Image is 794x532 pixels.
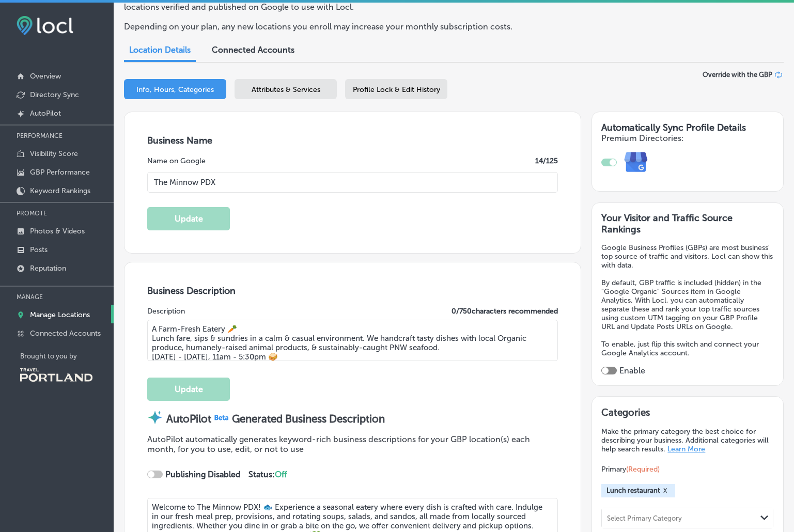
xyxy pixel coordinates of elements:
[136,85,214,94] span: Info, Hours, Categories
[147,378,230,401] button: Update
[452,307,558,316] label: 0 / 750 characters recommended
[601,340,773,357] p: To enable, just flip this switch and connect your Google Analytics account.
[212,45,294,55] span: Connected Accounts
[703,71,772,79] span: Override with the GBP
[30,90,79,99] p: Directory Sync
[275,470,287,479] span: Off
[30,168,90,177] p: GBP Performance
[17,16,73,35] img: fda3e92497d09a02dc62c9cd864e3231.png
[165,470,241,479] strong: Publishing Disabled
[535,157,558,165] label: 14 /125
[20,352,114,360] p: Brought to you by
[606,487,660,494] span: Lunch restaurant
[601,212,773,235] h3: Your Visitor and Traffic Source Rankings
[601,133,773,143] h4: Premium Directories:
[601,278,773,331] p: By default, GBP traffic is included (hidden) in the "Google Organic" Sources item in Google Analy...
[30,245,48,254] p: Posts
[30,186,90,195] p: Keyword Rankings
[601,243,773,270] p: Google Business Profiles (GBPs) are most business' top source of traffic and visitors. Locl can s...
[660,487,670,495] button: X
[619,366,645,375] label: Enable
[601,406,773,422] h3: Categories
[147,172,558,193] input: Enter Location Name
[129,45,191,55] span: Location Details
[626,465,660,474] span: (Required)
[147,434,558,454] p: AutoPilot automatically generates keyword-rich business descriptions for your GBP location(s) eac...
[30,310,90,319] p: Manage Locations
[30,227,85,236] p: Photos & Videos
[601,465,660,474] span: Primary
[30,264,66,273] p: Reputation
[30,149,78,158] p: Visibility Score
[607,514,682,522] div: Select Primary Category
[248,470,287,479] strong: Status:
[211,413,232,421] img: Beta
[667,445,705,453] a: Learn More
[20,368,92,382] img: Travel Portland
[147,135,558,146] h3: Business Name
[147,157,206,165] label: Name on Google
[601,122,773,133] h3: Automatically Sync Profile Details
[353,85,440,94] span: Profile Lock & Edit History
[147,285,558,296] h3: Business Description
[124,22,553,32] p: Depending on your plan, any new locations you enroll may increase your monthly subscription costs.
[147,307,185,316] label: Description
[30,329,101,338] p: Connected Accounts
[147,410,163,425] img: autopilot-icon
[252,85,320,94] span: Attributes & Services
[601,427,773,453] p: Make the primary category the best choice for describing your business. Additional categories wil...
[30,109,61,118] p: AutoPilot
[147,207,230,230] button: Update
[617,143,656,182] img: e7ababfa220611ac49bdb491a11684a6.png
[166,413,385,425] strong: AutoPilot Generated Business Description
[30,72,61,81] p: Overview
